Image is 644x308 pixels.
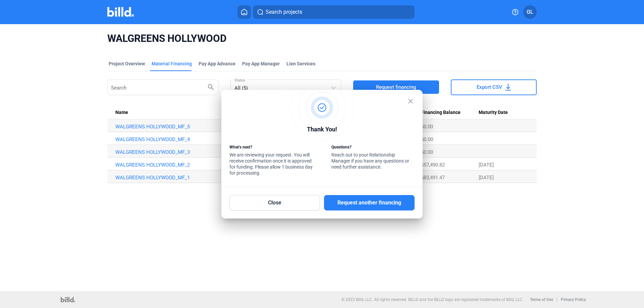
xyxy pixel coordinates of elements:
button: Close [229,195,320,210]
div: We are reviewing your request. You will receive confirmation once it is approved for funding. Ple... [229,144,313,178]
mat-icon: close [407,97,415,105]
div: Reach out to your Relationship Manager if you have any questions or need further assistance. [331,144,415,172]
div: Questions? [331,144,415,152]
div: What’s next? [229,144,313,152]
button: Request another financing [324,195,415,210]
div: Thank You! [229,125,415,136]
